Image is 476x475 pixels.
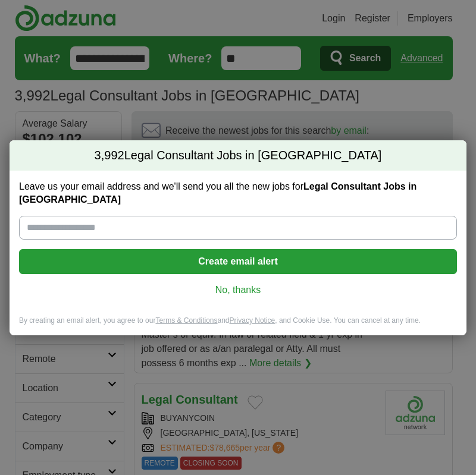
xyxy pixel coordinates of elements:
[95,147,124,164] span: 3,992
[155,316,217,325] a: Terms & Conditions
[19,249,457,274] button: Create email alert
[10,316,466,335] div: By creating an email alert, you agree to our and , and Cookie Use. You can cancel at any time.
[230,316,275,325] a: Privacy Notice
[19,180,457,206] label: Leave us your email address and we'll send you all the new jobs for
[10,140,466,171] h2: Legal Consultant Jobs in [GEOGRAPHIC_DATA]
[29,284,447,297] a: No, thanks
